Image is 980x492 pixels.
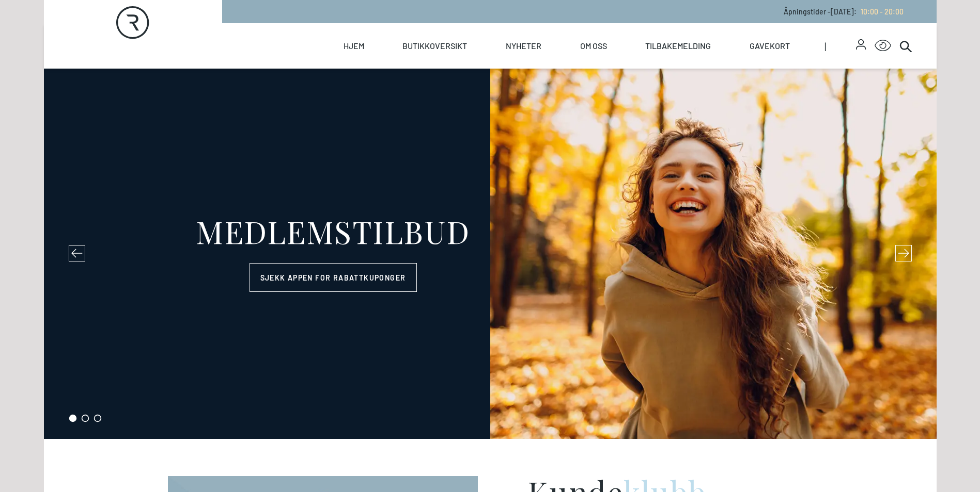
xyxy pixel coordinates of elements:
a: Gavekort [750,23,790,69]
div: slide 1 of 3 [44,69,937,439]
a: Om oss [580,23,607,69]
span: 10:00 - 20:00 [861,7,904,16]
a: Nyheter [506,23,541,69]
span: | [825,23,857,69]
button: Open Accessibility Menu [875,38,891,54]
div: MEDLEMSTILBUD [196,216,470,247]
a: Tilbakemelding [645,23,711,69]
p: Åpningstider - [DATE] : [784,6,904,17]
a: Butikkoversikt [402,23,467,69]
section: carousel-slider [44,69,937,439]
a: Hjem [344,23,364,69]
a: Sjekk appen for rabattkuponger [250,263,417,292]
a: 10:00 - 20:00 [857,7,904,16]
